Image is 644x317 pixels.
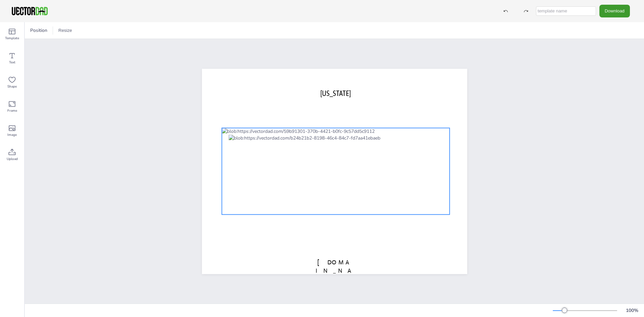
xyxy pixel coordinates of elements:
span: Frame [7,108,17,113]
div: 100 % [624,307,640,314]
button: Resize [56,25,75,36]
span: [US_STATE] [320,89,351,97]
span: Shape [7,84,17,89]
span: [DOMAIN_NAME] [316,258,353,282]
span: Position [29,27,49,34]
img: VectorDad-1.png [11,6,49,16]
span: Upload [7,156,18,162]
button: Download [599,5,630,17]
span: Text [9,60,15,65]
input: template name [536,6,596,16]
span: Template [5,36,19,41]
span: Image [7,132,17,138]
